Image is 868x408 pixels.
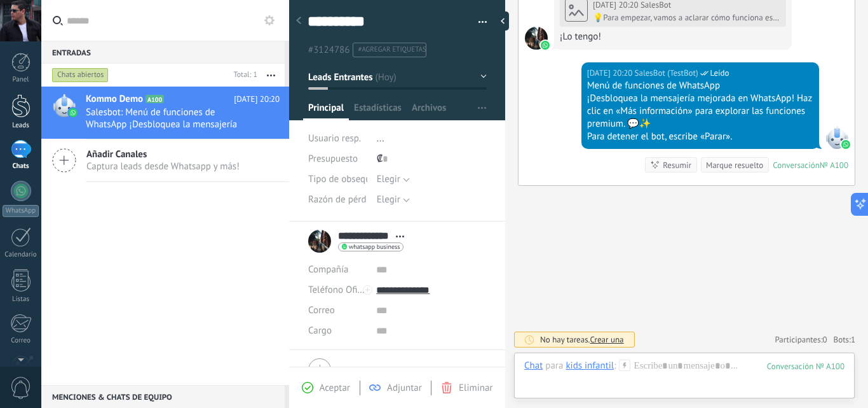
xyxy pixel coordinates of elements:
span: SalesBot [825,126,848,149]
span: Usuario resp. [308,132,361,144]
a: Participantes:0 [775,334,827,345]
button: Más [257,64,285,87]
div: WhatsApp [3,205,39,217]
span: : [614,360,616,372]
div: Panel [3,76,39,84]
span: #3124786 [308,44,349,56]
span: Archivos [412,102,446,120]
div: Compañía [308,260,367,280]
span: Adjuntar [387,382,422,394]
span: Correo [308,304,335,316]
div: No hay tareas. [540,334,624,345]
div: 100 [767,361,844,372]
div: ₡ [377,149,487,169]
button: Elegir [377,190,410,210]
div: Presupuesto [308,149,367,169]
div: Usuario resp. [308,129,367,149]
span: Cargo [308,326,332,335]
span: whatsapp business [349,244,400,250]
img: waba.svg [69,108,78,117]
button: Correo [308,300,335,321]
div: Leads [3,122,39,130]
div: Chats [3,162,39,171]
span: Razón de pérdida [308,195,379,204]
span: Salesbot: Menú de funciones de WhatsApp ¡Desbloquea la mensajería mejorada en WhatsApp! Haz clic ... [86,106,255,130]
a: Kommo Demo A100 [DATE] 20:20 Salesbot: Menú de funciones de WhatsApp ¡Desbloquea la mensajería me... [41,87,289,139]
div: Marque resuelto [706,159,763,171]
img: waba.svg [841,140,850,149]
button: Elegir [377,169,410,190]
div: Razón de pérdida [308,190,367,210]
span: Presupuesto [308,153,358,165]
span: Principal [308,102,344,120]
span: Estadísticas [354,102,402,120]
div: ¡Lo tengo! [560,31,786,43]
span: Leído [710,67,729,80]
div: Ocultar [496,11,509,31]
span: Eliminar [459,382,492,394]
div: Calendario [3,251,39,259]
span: Captura leads desde Whatsapp y más! [86,160,240,172]
div: Listas [3,295,39,304]
span: ... [377,132,384,144]
span: Crear una [590,334,623,345]
div: Resumir [663,159,691,171]
div: [DATE] 20:20 [587,67,635,80]
div: Cargo [308,321,367,341]
span: Kommo Demo [86,93,143,106]
span: A100 [146,95,164,103]
div: Para detener el bot, escribe «Parar». [587,130,813,143]
span: Elegir [377,173,400,185]
div: Menú de funciones de WhatsApp [587,80,813,92]
span: kids infantil [525,27,548,50]
div: Correo [3,337,39,345]
div: Tipo de obsequio [308,169,367,190]
span: SalesBot (TestBot) [635,67,698,80]
div: № A100 [820,160,848,171]
span: Tipo de obsequio [308,174,378,184]
span: para [545,360,563,372]
div: Conversación [773,160,820,171]
span: [DATE] 20:20 [234,93,280,106]
div: 💡Para empezar, vamos a aclarar cómo funciona esto: 💻 Kommo = La vista del Agente - La tarjeta de ... [593,13,781,23]
span: 0 [823,334,827,345]
span: #agregar etiquetas [358,45,426,54]
div: Menciones & Chats de equipo [41,385,285,408]
span: Bots: [834,334,855,345]
span: Elegir [377,193,400,206]
div: Total: 1 [229,69,257,81]
span: Teléfono Oficina [308,284,374,296]
span: 1 [851,334,855,345]
span: Aceptar [320,382,350,394]
span: Añadir Canales [86,148,240,160]
img: waba.svg [541,41,550,50]
div: Entradas [41,41,285,64]
div: Chats abiertos [52,67,109,83]
button: Teléfono Oficina [308,280,367,300]
div: kids infantil [566,360,614,371]
div: ¡Desbloquea la mensajería mejorada en WhatsApp! Haz clic en «Más información» para explorar las f... [587,92,813,130]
